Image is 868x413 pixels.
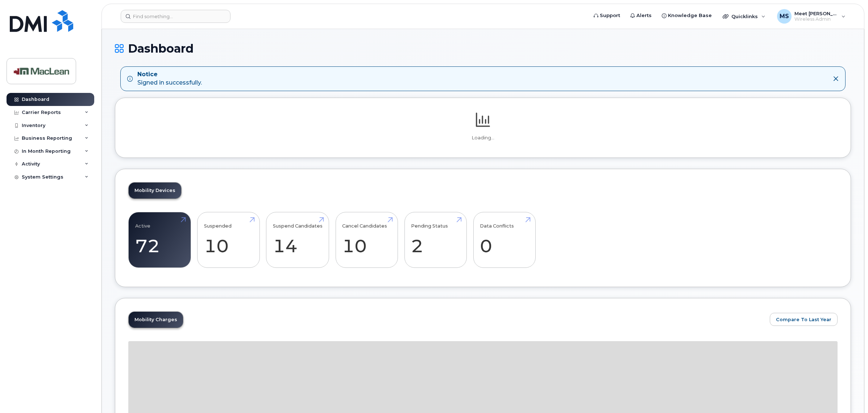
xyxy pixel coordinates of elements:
h1: Dashboard [115,42,851,55]
a: Active 72 [135,216,184,264]
button: Compare To Last Year [770,313,838,326]
div: Signed in successfully. [137,70,202,87]
a: Suspended 10 [204,216,253,264]
span: Compare To Last Year [776,316,831,323]
a: Data Conflicts 0 [480,216,529,264]
a: Pending Status 2 [411,216,460,264]
a: Mobility Charges [129,312,183,328]
a: Cancel Candidates 10 [342,216,391,264]
p: Loading... [128,135,838,141]
a: Suspend Candidates 14 [273,216,323,264]
strong: Notice [137,70,202,79]
a: Mobility Devices [129,183,181,199]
